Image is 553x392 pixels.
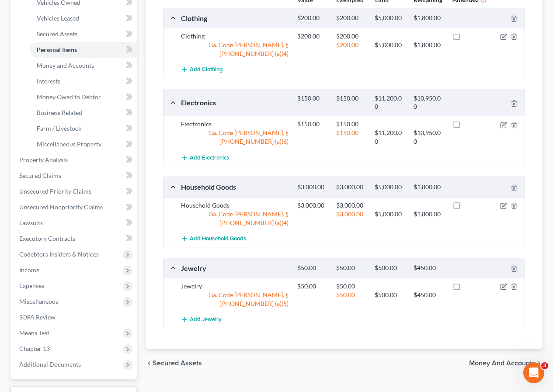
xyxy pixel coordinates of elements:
[30,136,137,152] a: Miscellaneous Property
[190,154,229,161] span: Add Electronics
[332,32,371,41] div: $200.00
[409,41,448,49] div: $1,800.00
[293,201,332,210] div: $3,000.00
[19,298,58,305] span: Miscellaneous
[370,210,409,219] div: $5,000.00
[332,210,371,219] div: $3,000.00
[37,46,77,53] span: Personal Items
[12,215,137,231] a: Lawsuits
[409,14,448,22] div: $1,800.00
[30,10,137,26] a: Vehicles Leased
[19,345,50,352] span: Chapter 13
[332,201,371,210] div: $3,000.00
[293,120,332,128] div: $150.00
[370,14,409,22] div: $5,000.00
[190,316,222,323] span: Add Jewelry
[19,250,99,258] span: Codebtors Insiders & Notices
[12,309,137,325] a: SOFA Review
[181,149,229,166] button: Add Electronics
[19,219,43,226] span: Lawsuits
[19,156,68,163] span: Property Analysis
[370,128,409,146] div: $11,200.00
[177,14,293,23] div: Clothing
[19,203,103,211] span: Unsecured Nonpriority Claims
[177,182,293,191] div: Household Goods
[12,152,137,168] a: Property Analysis
[332,183,371,191] div: $3,000.00
[332,264,371,272] div: $50.00
[37,93,101,101] span: Money Owed to Debtor
[181,62,223,78] button: Add Clothing
[30,73,137,89] a: Interests
[177,98,293,107] div: Electronics
[409,291,448,299] div: $450.00
[181,312,222,328] button: Add Jewelry
[332,94,371,111] div: $150.00
[37,14,79,22] span: Vehicles Leased
[541,362,548,369] span: 3
[177,264,293,273] div: Jewelry
[409,183,448,191] div: $1,800.00
[19,235,75,242] span: Executory Contracts
[12,231,137,246] a: Executory Contracts
[177,41,293,58] div: Ga. Code [PERSON_NAME]. § [PHONE_NUMBER] (a)(4)
[37,140,101,148] span: Miscellaneous Property
[370,291,409,299] div: $500.00
[409,264,448,272] div: $450.00
[177,291,293,308] div: Ga. Code [PERSON_NAME]. § [PHONE_NUMBER] (a)(5)
[146,360,153,367] i: chevron_left
[30,89,137,105] a: Money Owed to Debtor
[177,282,293,291] div: Jewelry
[19,361,81,368] span: Additional Documents
[293,14,332,22] div: $200.00
[37,30,77,38] span: Secured Assets
[177,201,293,210] div: Household Goods
[370,183,409,191] div: $5,000.00
[19,172,61,179] span: Secured Claims
[177,210,293,227] div: Ga. Code [PERSON_NAME]. § [PHONE_NUMBER] (a)(4)
[12,168,137,184] a: Secured Claims
[370,264,409,272] div: $500.00
[37,125,81,132] span: Farm / Livestock
[12,199,137,215] a: Unsecured Nonpriority Claims
[293,32,332,41] div: $200.00
[37,62,94,69] span: Money and Accounts
[12,184,137,199] a: Unsecured Priority Claims
[370,41,409,49] div: $5,000.00
[19,187,91,195] span: Unsecured Priority Claims
[469,360,543,367] button: Money and Accounts chevron_right
[332,41,371,49] div: $200.00
[190,235,246,242] span: Add Household Goods
[37,109,82,116] span: Business Related
[409,94,448,111] div: $10,950.00
[30,26,137,42] a: Secured Assets
[30,58,137,73] a: Money and Accounts
[190,66,223,73] span: Add Clothing
[293,282,332,291] div: $50.00
[409,210,448,219] div: $1,800.00
[409,128,448,146] div: $10,950.00
[293,183,332,191] div: $3,000.00
[30,121,137,136] a: Farm / Livestock
[293,264,332,272] div: $50.00
[146,360,202,367] button: chevron_left Secured Assets
[177,128,293,146] div: Ga. Code [PERSON_NAME]. § [PHONE_NUMBER] (a)(6)
[30,42,137,58] a: Personal Items
[19,266,39,274] span: Income
[177,120,293,128] div: Electronics
[19,329,49,336] span: Means Test
[293,94,332,111] div: $150.00
[332,291,371,299] div: $50.00
[332,120,371,128] div: $150.00
[332,128,371,146] div: $150.00
[332,14,371,22] div: $200.00
[177,32,293,41] div: Clothing
[523,362,544,383] iframe: Intercom live chat
[19,313,56,321] span: SOFA Review
[469,360,536,367] span: Money and Accounts
[536,360,543,367] i: chevron_right
[30,105,137,121] a: Business Related
[153,360,202,367] span: Secured Assets
[19,282,44,289] span: Expenses
[332,282,371,291] div: $50.00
